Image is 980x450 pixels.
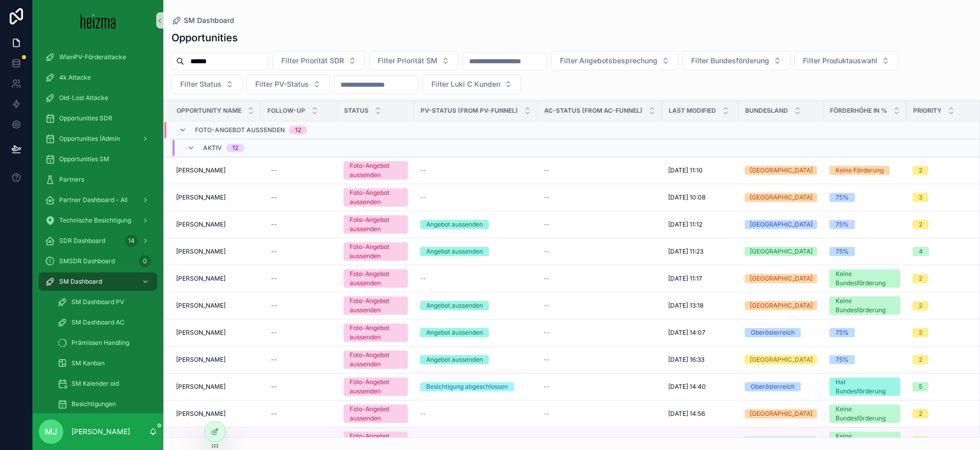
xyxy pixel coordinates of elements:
span: -- [544,166,550,174]
a: [DATE] 11:10 [668,166,732,174]
a: [PERSON_NAME] [176,356,255,364]
a: [GEOGRAPHIC_DATA] [745,355,817,364]
div: -- [271,437,277,445]
a: Angebot aussenden [420,301,531,310]
span: -- [544,274,550,283]
div: 12 [295,126,301,134]
a: [DATE] 11:17 [668,274,732,283]
a: [GEOGRAPHIC_DATA] [745,409,817,418]
span: Filter Angebotsbesprechung [560,56,657,66]
a: Foto-Angebot aussenden [344,351,408,369]
a: [PERSON_NAME] [176,274,255,283]
div: [GEOGRAPHIC_DATA] [750,220,813,229]
div: Foto-Angebot aussenden [350,215,402,234]
a: -- [544,302,656,310]
a: 2 [913,166,977,175]
div: Keine Bundesförderung [836,269,894,288]
a: Foto-Angebot aussenden [344,242,408,261]
div: Hat Bundesförderung [836,378,894,396]
a: -- [267,324,331,341]
a: Partners [39,170,157,189]
a: SMSDR Dashboard0 [39,252,157,270]
div: [GEOGRAPHIC_DATA] [750,355,813,364]
a: [GEOGRAPHIC_DATA] [745,193,817,202]
div: -- [271,410,277,418]
button: Select Button [551,51,678,70]
a: Partner Dashboard - All [39,191,157,209]
a: 2 [913,328,977,337]
div: 75% [836,355,849,364]
a: -- [544,247,656,256]
span: -- [420,437,426,445]
span: Bundesland [745,107,788,115]
div: [GEOGRAPHIC_DATA] [750,409,813,418]
span: [DATE] 13:18 [668,302,703,310]
span: [PERSON_NAME] [176,166,226,174]
span: [PERSON_NAME] [176,193,226,202]
span: -- [544,193,550,202]
a: Foto-Angebot aussenden [344,269,408,288]
span: [DATE] 11:23 [668,247,703,256]
button: Select Button [682,51,790,70]
div: 75% [836,220,849,229]
div: Keine Förderung [836,166,884,175]
img: App logo [81,12,116,29]
span: Opportunities SDR [59,114,112,122]
span: [DATE] 14:56 [668,410,705,418]
a: -- [267,189,331,206]
a: -- [544,410,656,418]
span: [DATE] 11:12 [668,220,702,229]
span: -- [420,193,426,202]
span: [DATE] 16:13 [668,437,703,445]
a: [GEOGRAPHIC_DATA] [745,220,817,229]
a: SDR Dashboard14 [39,232,157,250]
span: -- [420,410,426,418]
div: Oberösterreich [751,328,795,337]
button: Select Button [423,74,521,94]
a: -- [267,433,331,449]
a: SM Dashboard [39,272,157,291]
a: Angebot aussenden [420,328,531,337]
div: -- [271,247,277,256]
a: Foto-Angebot aussenden [344,296,408,315]
a: Keine Bundesförderung [829,405,900,423]
span: [DATE] 14:07 [668,329,705,337]
a: -- [267,406,331,422]
span: [DATE] 11:10 [668,166,703,174]
span: MJ [45,426,57,438]
a: 2 [913,274,977,283]
div: -- [271,383,277,391]
span: Opportunities (Admin [59,135,120,143]
span: -- [420,274,426,283]
span: SM Dashboard [59,278,102,286]
span: [DATE] 11:17 [668,274,702,283]
span: SM Kanban [71,359,105,367]
span: Besichtigungen [71,400,116,408]
a: -- [267,297,331,314]
a: -- [544,329,656,337]
div: 3 [919,193,922,202]
span: -- [420,166,426,174]
div: [GEOGRAPHIC_DATA] [750,166,813,175]
span: SM Dashboard PV [71,298,124,306]
span: Filter Luki C Kunden [431,79,500,89]
span: Filter Bundesförderung [691,56,769,66]
a: Foto-Angebot aussenden [344,188,408,207]
div: 0 [139,255,151,267]
div: 2 [919,355,922,364]
span: [PERSON_NAME] [176,437,226,445]
div: -- [271,274,277,283]
a: Angebot aussenden [420,355,531,364]
a: [PERSON_NAME] [176,166,255,174]
span: [PERSON_NAME] [176,356,226,364]
a: [PERSON_NAME] [176,383,255,391]
button: Select Button [794,51,898,70]
a: WienPV-Förderattacke [39,48,157,66]
div: Foto-Angebot aussenden [350,269,402,288]
a: Angebot aussenden [420,220,531,229]
a: [DATE] 16:33 [668,356,732,364]
div: 2 [919,436,922,445]
a: 4 [913,247,977,256]
span: Förderhöhe in % [830,107,887,115]
span: PV-Status (from PV-Funnel) [421,107,518,115]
